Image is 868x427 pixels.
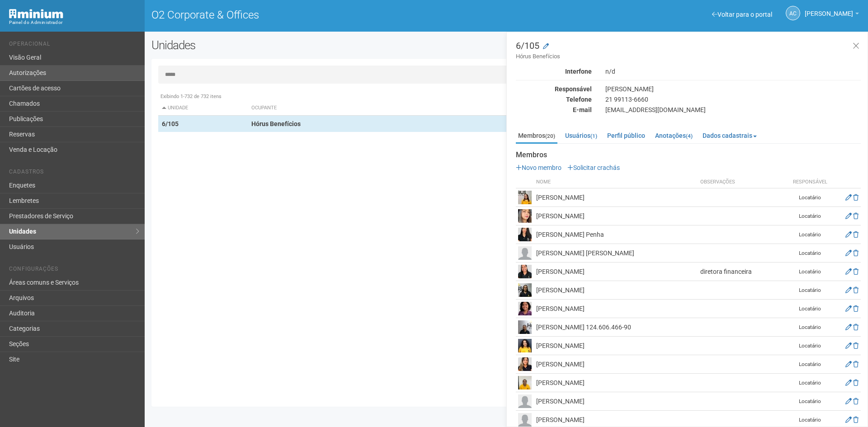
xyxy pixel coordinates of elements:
strong: Hórus Benefícios [251,120,301,127]
h3: 6/105 [516,41,861,61]
li: Configurações [9,266,138,275]
td: Locatário [788,318,833,337]
a: Editar membro [845,324,852,331]
a: Excluir membro [853,231,859,238]
a: Excluir membro [853,268,859,275]
td: [PERSON_NAME] [534,337,698,355]
a: Editar membro [845,212,852,220]
div: Telefone [509,95,599,103]
td: [PERSON_NAME] [534,300,698,318]
th: Ocupante: activate to sort column ascending [248,101,555,116]
img: user.png [518,320,532,334]
td: [PERSON_NAME] [534,355,698,374]
a: Editar membro [845,249,852,257]
a: Editar membro [845,286,852,294]
td: Locatário [788,392,833,411]
a: Excluir membro [853,416,859,423]
li: Cadastros [9,169,138,178]
a: Excluir membro [853,194,859,201]
a: Modificar a unidade [543,42,549,51]
div: Painel do Administrador [9,19,138,27]
a: Solicitar crachás [567,164,620,171]
div: n/d [599,67,868,75]
h2: Unidades [151,38,439,52]
img: user.png [518,376,532,389]
td: [PERSON_NAME] 124.606.466-90 [534,318,698,337]
td: [PERSON_NAME] [534,374,698,392]
div: Interfone [509,67,599,75]
small: (1) [590,133,597,139]
img: user.png [518,246,532,260]
td: Locatário [788,337,833,355]
a: Excluir membro [853,398,859,405]
img: user.png [518,357,532,371]
img: user.png [518,283,532,297]
a: Excluir membro [853,212,859,220]
a: Excluir membro [853,361,859,368]
h1: O2 Corporate & Offices [151,9,500,21]
th: Nome [534,176,698,188]
a: Dados cadastrais [700,129,759,142]
a: Voltar para o portal [712,11,772,18]
div: 21 99113-6660 [599,95,868,103]
img: user.png [518,209,532,223]
small: (4) [686,133,693,139]
td: [PERSON_NAME] [534,207,698,225]
td: Locatário [788,263,833,281]
a: Novo membro [516,164,561,171]
a: Editar membro [845,416,852,423]
td: [PERSON_NAME] [534,263,698,281]
div: E-mail [509,106,599,114]
strong: Membros [516,151,861,159]
small: (20) [545,133,555,139]
div: Responsável [509,85,599,93]
th: Unidade: activate to sort column descending [158,101,248,116]
a: AC [786,6,800,20]
div: [EMAIL_ADDRESS][DOMAIN_NAME] [599,106,868,114]
div: [PERSON_NAME] [599,85,868,93]
small: Hórus Benefícios [516,52,861,61]
a: Editar membro [845,231,852,238]
a: Perfil público [605,129,647,142]
strong: 6/105 [162,120,179,127]
img: user.png [518,394,532,408]
img: user.png [518,302,532,315]
img: user.png [518,191,532,204]
th: Responsável [788,176,833,188]
td: Locatário [788,207,833,225]
td: Locatário [788,225,833,244]
a: Excluir membro [853,286,859,294]
td: Locatário [788,374,833,392]
img: user.png [518,265,532,278]
a: Excluir membro [853,342,859,349]
a: Editar membro [845,379,852,386]
a: [PERSON_NAME] [805,11,859,19]
td: [PERSON_NAME] [534,188,698,207]
td: [PERSON_NAME] [PERSON_NAME] [534,244,698,263]
a: Excluir membro [853,379,859,386]
td: [PERSON_NAME] Penha [534,225,698,244]
span: Ana Carla de Carvalho Silva [805,1,853,17]
a: Anotações(4) [653,129,695,142]
img: Minium [9,9,63,19]
td: [PERSON_NAME] [534,281,698,300]
a: Membros(20) [516,129,557,144]
div: Exibindo 1-732 de 732 itens [158,93,854,101]
a: Editar membro [845,342,852,349]
td: diretora financeira [698,263,788,281]
th: Observações [698,176,788,188]
img: user.png [518,228,532,241]
a: Editar membro [845,268,852,275]
td: Locatário [788,188,833,207]
a: Excluir membro [853,324,859,331]
td: Locatário [788,355,833,374]
a: Editar membro [845,194,852,201]
li: Operacional [9,41,138,50]
a: Editar membro [845,305,852,312]
a: Excluir membro [853,305,859,312]
a: Editar membro [845,398,852,405]
a: Excluir membro [853,249,859,257]
a: Usuários(1) [563,129,599,142]
img: user.png [518,413,532,427]
img: user.png [518,339,532,352]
